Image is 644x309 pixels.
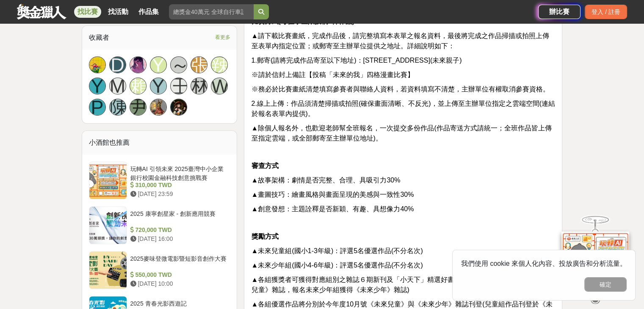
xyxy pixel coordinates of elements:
img: d2146d9a-e6f6-4337-9592-8cefde37ba6b.png [561,232,629,288]
button: 確定 [584,277,627,292]
span: ▲故事架構：劇情是否完整、合理、具吸引力30% [251,177,400,184]
span: ▲未來兒童組(國小1-3年級)：評選5名優選作品(不分名次) [251,247,423,254]
a: Y [89,77,106,94]
img: Avatar [171,99,187,115]
a: 張 [191,56,207,73]
span: ▲創意發想：主題詮釋是否新穎、有趣、具想像力40% [251,205,414,212]
div: 2025 康寧創星家 - 創新應用競賽 [130,210,227,226]
div: [DATE] 10:00 [130,279,227,288]
span: 看更多 [215,33,230,42]
img: Avatar [130,57,146,73]
a: 尹 [130,99,146,116]
a: W [211,77,228,94]
span: 2.線上上傳：作品須清楚掃描或拍照(確保畫面清晰、不反光)，並上傳至主辦單位指定之雲端空間(連結於報名表單內提供)。 [251,100,555,117]
a: 辣 [211,56,228,73]
div: 2025麥味登微電影暨短影音創作大賽 [130,254,227,270]
div: 登入 / 註冊 [585,5,627,19]
a: Avatar [150,99,167,116]
div: 小酒館也推薦 [82,131,237,154]
input: 總獎金40萬元 全球自行車設計比賽 [169,4,254,19]
a: Avatar [170,99,187,116]
a: 王 [170,77,187,94]
span: 收藏者 [89,34,109,41]
a: 陳 [109,99,126,116]
span: ▲各組獲獎者可獲得對應組別之雜誌６期新刊及「小天下」精選好書一本(報名未來兒童組獲得《未來兒童》雜誌，報名未來少年組獲得《未來少年》雜誌) [251,276,551,293]
a: Y [150,56,167,73]
div: 玩轉AI 引領未來 2025臺灣中小企業銀行校園金融科技創意挑戰賽 [130,165,227,181]
span: ※務必於比賽畫紙清楚填寫參賽者與聯絡人資料，若資料填寫不清楚，主辦單位有權取消參賽資格。 [251,86,549,93]
div: 720,000 TWD [130,226,227,235]
a: P [89,99,106,116]
a: 辦比賽 [538,5,580,19]
a: Y [150,77,167,94]
span: ※請於信封上備註【投稿「未來的我」四格漫畫比賽】 [251,71,414,78]
a: 找活動 [105,6,132,18]
a: 2025 康寧創星家 - 創新應用競賽 720,000 TWD [DATE] 16:00 [89,206,230,244]
a: ～ [170,56,187,73]
span: ▲未來少年組(國小4-6年級)：評選5名優選作品(不分名次) [251,262,423,269]
div: [DATE] 16:00 [130,235,227,243]
a: Avatar [130,56,146,73]
strong: 獎勵方式 [251,233,278,240]
strong: 審查方式 [251,162,278,169]
span: 我們使用 cookie 來個人化內容、投放廣告和分析流量。 [461,260,627,267]
a: M [109,77,126,94]
a: 2025麥味登微電影暨短影音創作大賽 550,000 TWD [DATE] 10:00 [89,251,230,289]
span: ▲請下載比賽畫紙，完成作品後，請完整填寫本表單之報名資料，最後將完成之作品掃描或拍照上傳至表單內指定位置；或郵寄至主辦單位提供之地址。詳細說明如下： [251,32,549,50]
span: 1.郵寄(請將完成作品寄至以下地址)：[STREET_ADDRESS](未來親子) [251,57,462,64]
span: ▲除個人報名外，也歡迎老師幫全班報名，一次提交多份作品(作品寄送方式請統一；全班作品皆上傳至指定雲端，或全部郵寄至主辦單位地址)。 [251,124,551,142]
div: 550,000 TWD [130,270,227,279]
span: ▲畫圖技巧：繪畫風格與畫面呈現的美感與一致性30% [251,191,414,198]
a: Avatar [89,56,106,73]
div: [DATE] 23:59 [130,190,227,199]
a: 林 [191,77,207,94]
a: 玩轉AI 引領未來 2025臺灣中小企業銀行校園金融科技創意挑戰賽 310,000 TWD [DATE] 23:59 [89,161,230,199]
a: 作品集 [135,6,162,18]
img: Avatar [150,99,166,115]
strong: 比賽方式(每位學生限投稿1件作品) [251,18,354,25]
a: D [109,56,126,73]
a: 找比賽 [74,6,101,18]
img: Avatar [89,57,105,73]
div: 310,000 TWD [130,181,227,190]
a: 賴 [130,77,146,94]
